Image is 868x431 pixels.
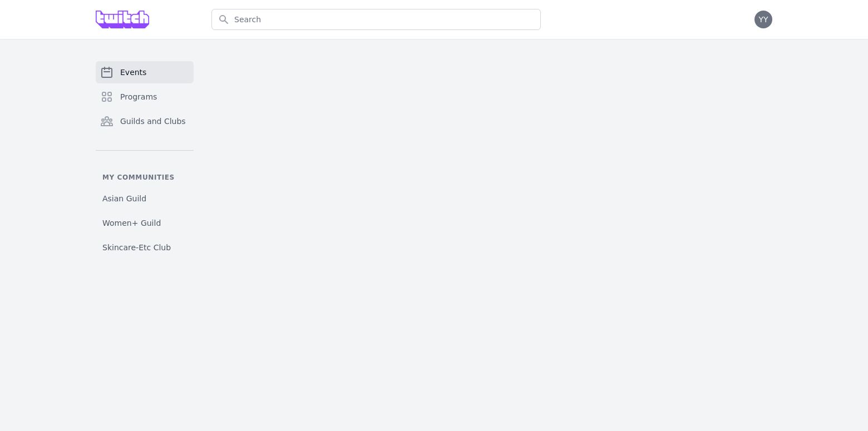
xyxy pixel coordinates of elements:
[96,237,194,257] a: Skincare-Etc Club
[96,110,194,132] a: Guilds and Clubs
[102,217,161,229] span: Women+ Guild
[96,86,194,108] a: Programs
[120,116,186,127] span: Guilds and Clubs
[211,9,541,30] input: Search
[120,91,157,102] span: Programs
[102,193,146,204] span: Asian Guild
[754,11,772,28] button: YY
[96,213,194,233] a: Women+ Guild
[102,242,171,253] span: Skincare-Etc Club
[758,16,768,23] span: YY
[96,173,194,182] p: My communities
[96,61,194,83] a: Events
[96,189,194,209] a: Asian Guild
[96,11,149,28] img: Grove
[96,61,194,257] nav: Sidebar
[120,67,146,78] span: Events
